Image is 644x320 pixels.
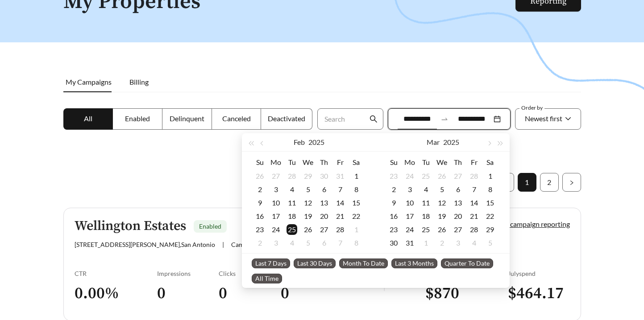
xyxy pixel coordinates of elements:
[270,184,281,195] div: 3
[268,223,284,236] td: 2025-02-24
[453,197,463,208] div: 13
[199,222,221,230] span: Enabled
[252,223,268,236] td: 2025-02-23
[402,236,418,250] td: 2025-03-31
[252,169,268,183] td: 2025-01-26
[268,183,284,196] td: 2025-02-03
[332,196,348,209] td: 2025-02-14
[436,238,447,248] div: 2
[348,236,364,250] td: 2025-03-08
[294,258,336,268] span: Last 30 Days
[466,169,482,183] td: 2025-02-28
[335,171,345,181] div: 31
[254,184,265,195] div: 2
[303,238,313,248] div: 5
[300,183,316,196] td: 2025-02-05
[308,133,324,151] button: 2025
[254,238,265,248] div: 2
[434,183,450,196] td: 2025-03-05
[332,223,348,236] td: 2025-02-28
[388,197,399,208] div: 9
[402,183,418,196] td: 2025-03-03
[436,184,447,195] div: 5
[231,241,308,248] span: Campaign start date: [DATE]
[270,211,281,222] div: 17
[66,78,112,86] span: My Campaigns
[222,241,224,248] span: |
[485,211,495,222] div: 22
[268,155,284,169] th: Mo
[129,78,149,86] span: Billing
[482,209,498,223] td: 2025-03-22
[485,197,495,208] div: 15
[402,155,418,169] th: Mo
[453,211,463,222] div: 20
[284,169,300,183] td: 2025-01-28
[222,114,251,123] span: Canceled
[351,224,361,235] div: 1
[469,171,479,181] div: 28
[125,114,150,123] span: Enabled
[303,211,313,222] div: 19
[562,173,581,192] button: right
[450,223,466,236] td: 2025-03-27
[391,258,437,268] span: Last 3 Months
[466,183,482,196] td: 2025-03-07
[420,238,431,248] div: 1
[252,258,290,268] span: Last 7 Days
[303,197,313,208] div: 12
[287,171,297,181] div: 28
[388,184,399,195] div: 2
[508,270,570,277] div: July spend
[418,196,434,209] td: 2025-03-11
[469,238,479,248] div: 4
[386,236,402,250] td: 2025-03-30
[316,155,332,169] th: Th
[316,169,332,183] td: 2025-01-30
[300,209,316,223] td: 2025-02-19
[335,211,345,222] div: 21
[303,224,313,235] div: 26
[170,114,204,123] span: Delinquent
[482,183,498,196] td: 2025-03-08
[420,171,431,181] div: 25
[254,224,265,235] div: 23
[332,236,348,250] td: 2025-03-07
[370,115,378,123] span: search
[418,169,434,183] td: 2025-02-25
[316,183,332,196] td: 2025-02-06
[418,155,434,169] th: Tu
[388,238,399,248] div: 30
[84,114,92,123] span: All
[418,236,434,250] td: 2025-04-01
[300,196,316,209] td: 2025-02-12
[332,209,348,223] td: 2025-02-21
[569,180,574,185] span: right
[469,224,479,235] div: 28
[485,224,495,235] div: 29
[518,173,536,192] li: 1
[268,209,284,223] td: 2025-02-17
[418,223,434,236] td: 2025-03-25
[252,209,268,223] td: 2025-02-16
[316,196,332,209] td: 2025-02-13
[450,169,466,183] td: 2025-02-27
[540,173,559,192] li: 2
[284,209,300,223] td: 2025-02-18
[268,169,284,183] td: 2025-01-27
[469,197,479,208] div: 14
[404,197,415,208] div: 10
[157,283,219,304] h3: 0
[219,270,281,277] div: Clicks
[319,171,329,181] div: 30
[477,220,570,228] a: Download campaign reporting
[386,169,402,183] td: 2025-02-23
[252,155,268,169] th: Su
[351,197,361,208] div: 15
[332,155,348,169] th: Fr
[252,196,268,209] td: 2025-02-09
[402,223,418,236] td: 2025-03-24
[427,133,440,151] button: Mar
[453,171,463,181] div: 27
[287,211,297,222] div: 18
